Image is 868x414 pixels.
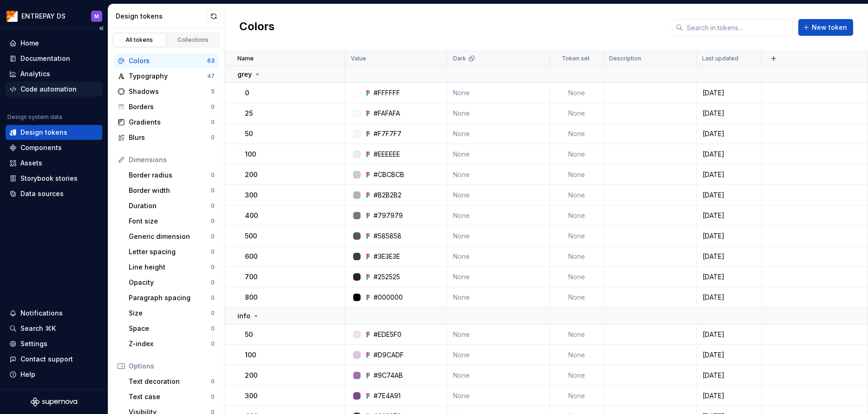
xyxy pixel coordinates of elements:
p: info [237,311,250,321]
td: None [447,185,550,205]
td: None [447,226,550,246]
div: 47 [207,72,215,80]
td: None [550,267,604,287]
div: Design tokens [116,12,207,21]
a: Gradients0 [114,115,218,130]
div: 0 [211,118,215,126]
div: All tokens [116,36,163,44]
td: None [447,287,550,308]
p: 300 [245,191,257,200]
a: Storybook stories [6,171,102,186]
div: Search ⌘K [20,324,56,333]
div: Storybook stories [20,174,78,183]
a: Code automation [6,82,102,97]
div: #7E4A91 [374,391,401,401]
button: Collapse sidebar [95,22,108,35]
p: Value [351,55,366,62]
div: Text case [129,392,211,401]
a: Border radius0 [125,168,218,183]
div: 0 [211,309,215,317]
p: 400 [245,211,258,220]
a: Analytics [6,66,102,81]
td: None [550,185,604,205]
a: Colors63 [114,53,218,68]
p: Last updated [702,55,738,62]
td: None [550,246,604,267]
div: 5 [211,88,215,95]
button: Notifications [6,306,102,321]
div: Components [20,143,62,152]
a: Home [6,36,102,51]
p: 600 [245,252,257,261]
td: None [447,103,550,124]
div: 0 [211,393,215,401]
div: Generic dimension [129,232,211,241]
div: 0 [211,217,215,225]
div: Letter spacing [129,247,211,256]
div: 0 [211,263,215,271]
div: [DATE] [697,330,761,339]
a: Shadows5 [114,84,218,99]
div: #B2B2B2 [374,191,401,200]
td: None [550,226,604,246]
div: Settings [20,339,47,348]
div: Line height [129,263,211,272]
div: Border width [129,186,211,195]
a: Space0 [125,321,218,336]
p: Name [237,55,254,62]
button: Contact support [6,352,102,367]
div: #9C74AB [374,371,403,380]
div: M [94,13,99,20]
td: None [550,103,604,124]
p: 50 [245,330,253,339]
p: Dark [453,55,466,62]
div: Duration [129,201,211,210]
div: Font size [129,217,211,226]
p: 200 [245,170,257,179]
div: ENTREPAY DS [21,12,66,21]
p: 700 [245,272,257,282]
p: 100 [245,350,256,360]
p: 500 [245,231,257,241]
td: None [550,83,604,103]
p: Token set [562,55,590,62]
td: None [447,386,550,406]
div: [DATE] [697,293,761,302]
div: 0 [211,340,215,348]
div: 0 [211,103,215,111]
div: [DATE] [697,231,761,241]
div: #252525 [374,272,400,282]
div: Typography [129,72,207,81]
p: Description [609,55,641,62]
a: Text case0 [125,389,218,404]
div: 0 [211,187,215,194]
div: #EDE5F0 [374,330,401,339]
td: None [447,365,550,386]
div: [DATE] [697,252,761,261]
a: Data sources [6,186,102,201]
div: Collections [170,36,217,44]
a: Typography47 [114,69,218,84]
td: None [550,324,604,345]
h2: Colors [239,19,275,36]
div: Shadows [129,87,211,96]
a: Font size0 [125,214,218,229]
td: None [447,267,550,287]
div: Blurs [129,133,211,142]
a: Paragraph spacing0 [125,290,218,305]
td: None [550,205,604,226]
button: Search ⌘K [6,321,102,336]
div: Design tokens [20,128,67,137]
p: 300 [245,391,257,401]
div: Documentation [20,54,70,63]
td: None [447,144,550,164]
button: Help [6,367,102,382]
td: None [550,386,604,406]
td: None [550,365,604,386]
div: #797979 [374,211,403,220]
div: [DATE] [697,391,761,401]
a: Documentation [6,51,102,66]
div: [DATE] [697,191,761,200]
p: 25 [245,109,253,118]
td: None [447,83,550,103]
